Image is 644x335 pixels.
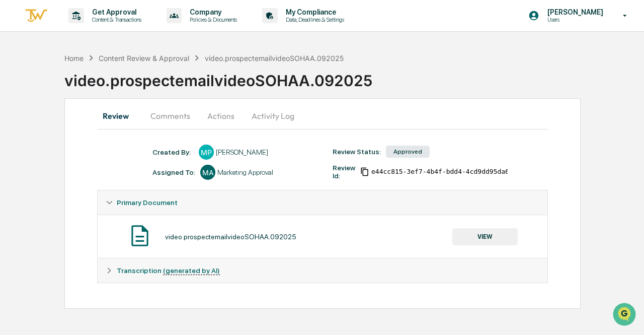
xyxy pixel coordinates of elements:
[205,54,344,62] div: video.prospectemailvideoSOHAA.092025
[452,228,518,245] button: VIEW
[83,126,125,137] span: Attestations
[278,16,349,23] p: Data, Deadlines & Settings
[97,104,548,128] div: secondary tabs example
[6,142,67,160] a: 🔎Data Lookup
[98,258,547,283] div: Transcription (generated by AI)
[182,8,242,16] p: Company
[64,54,84,62] div: Home
[127,223,152,248] img: Document Icon
[198,104,244,128] button: Actions
[20,146,63,156] span: Data Lookup
[98,215,547,258] div: Primary Document
[117,266,220,275] span: Transcription
[84,8,146,16] p: Get Approval
[612,302,639,329] iframe: Open customer support
[278,8,349,16] p: My Compliance
[333,148,381,156] div: Review Status:
[71,170,122,178] a: Powered byPylon
[333,164,355,180] div: Review Id:
[84,16,146,23] p: Content & Transactions
[539,8,608,16] p: [PERSON_NAME]
[539,16,608,23] p: Users
[244,104,302,128] button: Activity Log
[200,165,215,180] div: MA
[34,87,127,95] div: We're available if you need us!
[10,147,18,155] div: 🔎
[216,148,268,156] div: [PERSON_NAME]
[69,122,129,141] a: 🗄️Attestations
[20,126,65,137] span: Preclearance
[10,77,28,95] img: 1746055101610-c473b297-6a78-478c-a979-82029cc54cd1
[182,16,242,23] p: Policies & Documents
[371,168,513,176] span: e44cc815-3ef7-4b4f-bdd4-4cd9dd95da6f
[73,127,81,136] div: 🗄️
[34,77,165,87] div: Start new chat
[199,145,214,160] div: MP
[64,63,644,90] div: video.prospectemailvideoSOHAA.092025
[99,54,189,62] div: Content Review & Approval
[24,8,48,24] img: logo
[100,170,122,178] span: Pylon
[10,21,183,37] p: How can we help?
[152,168,195,176] div: Assigned To:
[386,146,430,158] div: Approved
[152,148,194,156] div: Created By: ‎ ‎
[142,104,198,128] button: Comments
[98,190,547,215] div: Primary Document
[6,122,69,141] a: 🖐️Preclearance
[97,104,142,128] button: Review
[163,266,220,275] u: (generated by AI)
[171,80,183,92] button: Start new chat
[360,167,369,176] span: Copy Id
[117,198,178,207] span: Primary Document
[165,233,296,241] div: video.prospectemailvideoSOHAA.092025
[217,168,273,176] div: Marketing Approval
[10,127,18,136] div: 🖐️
